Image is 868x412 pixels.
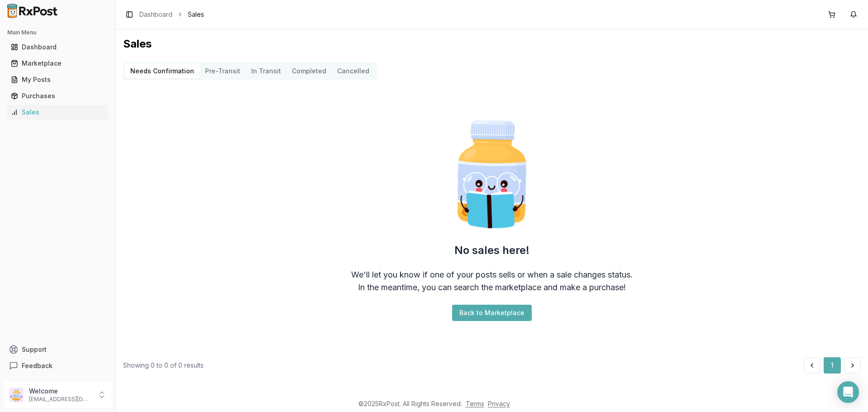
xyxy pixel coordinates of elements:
[7,39,108,55] a: Dashboard
[11,59,105,68] div: Marketplace
[332,64,375,78] button: Cancelled
[4,56,112,71] button: Marketplace
[7,29,108,36] h2: Main Menu
[246,64,286,78] button: In Transit
[466,400,484,407] a: Terms
[11,75,105,84] div: My Posts
[22,361,52,370] span: Feedback
[139,10,172,19] a: Dashboard
[11,91,105,101] div: Purchases
[454,243,529,258] h2: No sales here!
[4,89,112,103] button: Purchases
[11,43,105,52] div: Dashboard
[4,341,112,358] button: Support
[7,88,108,104] a: Purchases
[200,64,246,78] button: Pre-Transit
[125,64,200,78] button: Needs Confirmation
[9,388,24,402] img: User avatar
[7,55,108,72] a: Marketplace
[824,357,841,374] button: 1
[188,10,204,19] span: Sales
[139,10,204,19] nav: breadcrumb
[351,268,633,281] div: We'll let you know if one of your posts sells or when a sale changes status.
[4,358,112,374] button: Feedback
[29,396,92,403] p: [EMAIL_ADDRESS][DOMAIN_NAME]
[488,400,510,407] a: Privacy
[7,104,108,120] a: Sales
[4,40,112,54] button: Dashboard
[11,108,105,117] div: Sales
[358,281,626,294] div: In the meantime, you can search the marketplace and make a purchase!
[837,381,859,403] div: Open Intercom Messenger
[286,64,332,78] button: Completed
[4,72,112,87] button: My Posts
[29,387,92,396] p: Welcome
[123,37,861,51] h1: Sales
[4,4,62,18] img: RxPost Logo
[452,305,532,321] button: Back to Marketplace
[434,116,550,232] img: Smart Pill Bottle
[4,105,112,120] button: Sales
[7,72,108,88] a: My Posts
[123,361,204,370] div: Showing 0 to 0 of 0 results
